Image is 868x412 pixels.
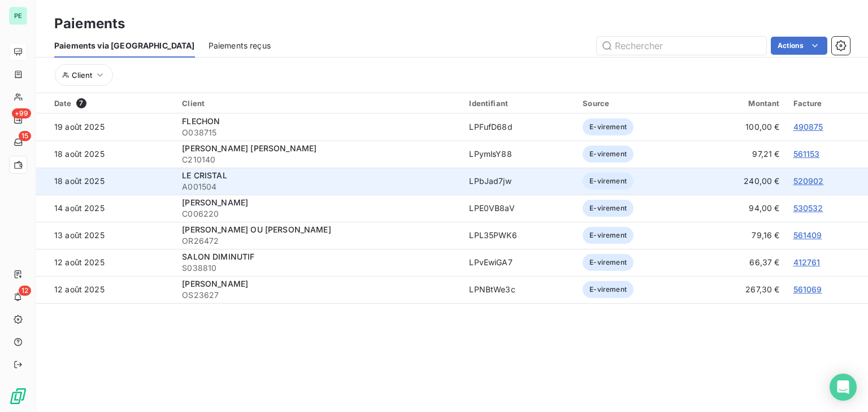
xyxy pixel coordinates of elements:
[793,99,862,108] div: Facture
[9,7,27,25] div: PE
[209,40,271,51] span: Paiements reçus
[583,146,633,163] span: E-virement
[793,284,822,294] a: 561069
[695,222,787,249] td: 79,16 €
[462,141,576,168] td: LPymlsY88
[182,198,248,207] span: [PERSON_NAME]
[36,195,175,222] td: 14 août 2025
[36,113,175,141] td: 19 août 2025
[182,262,455,274] span: S038810
[583,119,633,135] span: E-virement
[695,249,787,276] td: 66,37 €
[36,141,175,168] td: 18 août 2025
[695,276,787,303] td: 267,30 €
[771,37,827,55] button: Actions
[182,170,227,180] span: LE CRISTAL
[54,14,125,34] h3: Paiements
[462,276,576,303] td: LPNBtWe3c
[469,99,569,108] div: Identifiant
[793,122,823,132] a: 490875
[462,249,576,276] td: LPvEwiGA7
[583,281,633,298] span: E-virement
[76,98,86,108] span: 7
[54,40,195,51] span: Paiements via [GEOGRAPHIC_DATA]
[36,249,175,276] td: 12 août 2025
[9,111,27,129] a: +99
[182,235,455,247] span: OR26472
[695,141,787,168] td: 97,21 €
[54,98,168,108] div: Date
[182,252,254,261] span: SALON DIMINUTIF
[182,208,455,220] span: C006220
[182,181,455,192] span: A001504
[583,99,688,108] div: Source
[182,99,455,108] div: Client
[19,131,31,141] span: 15
[182,127,455,138] span: O038715
[12,108,31,119] span: +99
[793,257,821,267] a: 412761
[36,276,175,303] td: 12 août 2025
[36,168,175,195] td: 18 août 2025
[72,71,92,80] span: Client
[462,113,576,141] td: LPFufD68d
[9,387,27,405] img: Logo LeanPay
[182,143,316,153] span: [PERSON_NAME] [PERSON_NAME]
[702,99,780,108] div: Montant
[55,64,113,86] button: Client
[462,168,576,195] td: LPbJad7jw
[793,149,820,159] a: 561153
[830,374,857,401] div: Open Intercom Messenger
[462,195,576,222] td: LPE0VB8aV
[182,154,455,165] span: C210140
[19,286,31,296] span: 12
[695,113,787,141] td: 100,00 €
[583,254,633,271] span: E-virement
[182,225,331,234] span: [PERSON_NAME] OU [PERSON_NAME]
[182,290,455,301] span: OS23627
[583,227,633,244] span: E-virement
[182,116,220,126] span: FLECHON
[462,222,576,249] td: LPL35PWK6
[583,173,633,190] span: E-virement
[182,279,248,288] span: [PERSON_NAME]
[695,195,787,222] td: 94,00 €
[597,37,766,55] input: Rechercher
[793,176,824,186] a: 520902
[9,133,27,151] a: 15
[583,200,633,217] span: E-virement
[695,168,787,195] td: 240,00 €
[793,230,822,240] a: 561409
[36,222,175,249] td: 13 août 2025
[793,203,823,213] a: 530532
